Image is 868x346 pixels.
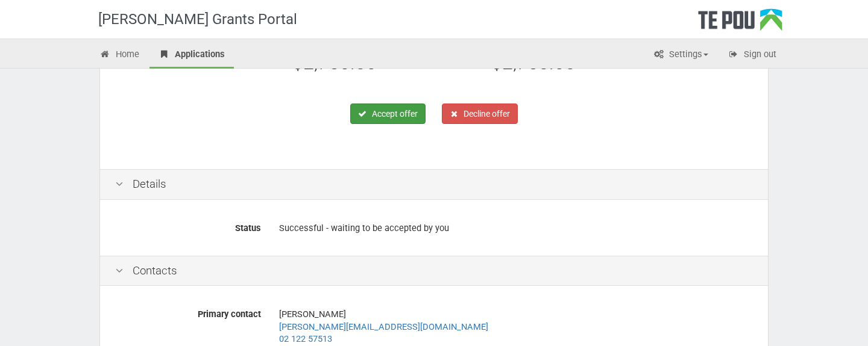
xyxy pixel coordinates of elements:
[644,42,717,69] a: Settings
[442,103,518,124] button: Decline offer
[698,8,782,39] div: Te Pou Logo
[100,256,768,286] div: Contacts
[279,333,332,344] a: 02 122 57513
[90,42,148,69] a: Home
[100,169,768,200] div: Details
[443,52,623,74] div: $2,750.00
[106,304,270,321] label: Primary contact
[149,42,234,69] a: Applications
[719,42,785,69] a: Sign out
[106,218,270,235] label: Status
[279,321,488,332] a: [PERSON_NAME][EMAIL_ADDRESS][DOMAIN_NAME]
[350,103,426,124] button: Accept offer
[245,52,425,74] div: $2,750.00
[279,218,753,239] div: Successful - waiting to be accepted by you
